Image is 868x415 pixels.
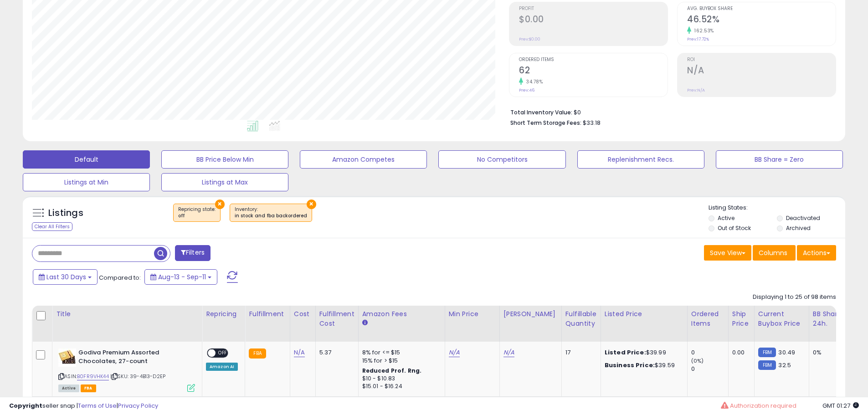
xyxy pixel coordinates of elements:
span: 2025-10-12 01:27 GMT [822,401,859,410]
div: Fulfillment [249,309,286,319]
button: BB Price Below Min [161,150,288,169]
b: Business Price: [605,361,655,369]
button: Default [23,150,150,169]
div: 5.37 [319,348,351,357]
div: 0% [813,348,843,357]
small: Amazon Fees. [362,319,368,327]
span: 32.5 [778,361,791,369]
strong: Copyright [9,401,42,410]
div: $10 - $10.83 [362,375,438,383]
span: Repricing state : [178,206,216,220]
span: 30.49 [778,348,795,357]
small: FBM [758,348,776,357]
div: Fulfillment Cost [319,309,354,328]
button: Filters [175,245,211,261]
h2: 62 [519,65,668,77]
label: Archived [786,224,811,232]
button: Aug-13 - Sep-11 [144,269,217,285]
span: | SKU: 39-4B13-D2EP [110,373,165,380]
div: $39.99 [605,348,680,357]
button: Amazon Competes [300,150,427,169]
span: Compared to: [99,273,141,282]
b: Short Term Storage Fees: [510,119,581,127]
b: Listed Price: [605,348,646,357]
div: Clear All Filters [32,222,72,231]
span: $33.18 [583,118,601,127]
div: Cost [294,309,312,319]
div: Fulfillable Quantity [565,309,597,328]
small: Prev: 17.72% [687,36,709,42]
label: Deactivated [786,214,820,222]
a: N/A [449,348,460,357]
b: Godiva Premium Assorted Chocolates, 27-count [78,348,189,368]
small: FBM [758,360,776,370]
button: Last 30 Days [33,269,98,285]
div: seller snap | | [9,402,158,410]
img: 41IQlk5ZntL._SL40_.jpg [58,348,76,367]
div: 8% for <= $15 [362,348,438,357]
div: 0 [691,365,728,373]
a: N/A [294,348,305,357]
div: 0.00 [732,348,747,357]
h5: Listings [48,207,83,220]
h2: N/A [687,65,836,77]
div: off [178,213,216,219]
div: $15.01 - $16.24 [362,383,438,390]
span: Columns [759,248,787,257]
span: Last 30 Days [46,272,86,282]
button: BB Share = Zero [716,150,843,169]
div: in stock and fba backordered [235,213,307,219]
a: B0FR9VHK44 [77,373,109,380]
small: 34.78% [523,78,543,85]
div: Amazon AI [206,363,238,371]
span: Inventory : [235,206,307,220]
a: Terms of Use [78,401,117,410]
small: 162.53% [691,27,714,34]
label: Out of Stock [718,224,751,232]
h2: 46.52% [687,14,836,26]
button: Listings at Min [23,173,150,191]
span: Aug-13 - Sep-11 [158,272,206,282]
a: N/A [503,348,514,357]
span: ROI [687,57,836,62]
div: Displaying 1 to 25 of 98 items [753,293,836,302]
div: Current Buybox Price [758,309,805,328]
small: Prev: $0.00 [519,36,540,42]
small: Prev: N/A [687,87,705,93]
small: (0%) [691,357,704,364]
div: [PERSON_NAME] [503,309,558,319]
span: All listings currently available for purchase on Amazon [58,384,79,392]
div: 0 [691,348,728,357]
div: 17 [565,348,594,357]
p: Listing States: [709,204,845,212]
div: Listed Price [605,309,683,319]
span: Profit [519,6,668,11]
div: Title [56,309,198,319]
b: Total Inventory Value: [510,108,572,116]
div: BB Share 24h. [813,309,846,328]
button: Columns [753,245,796,261]
label: Active [718,214,734,222]
button: Actions [797,245,836,261]
div: ASIN: [58,348,195,391]
b: Reduced Prof. Rng. [362,367,422,374]
span: Ordered Items [519,57,668,62]
div: 15% for > $15 [362,357,438,365]
div: Amazon Fees [362,309,441,319]
button: Listings at Max [161,173,288,191]
div: Ordered Items [691,309,724,328]
span: Avg. Buybox Share [687,6,836,11]
button: × [307,200,316,209]
span: FBA [81,384,96,392]
small: FBA [249,348,266,359]
button: Save View [704,245,751,261]
div: Ship Price [732,309,750,328]
div: $39.59 [605,361,680,369]
li: $0 [510,106,829,117]
small: Prev: 46 [519,87,534,93]
button: No Competitors [438,150,565,169]
div: Min Price [449,309,496,319]
button: × [215,200,225,209]
span: OFF [216,349,230,357]
a: Privacy Policy [118,401,158,410]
